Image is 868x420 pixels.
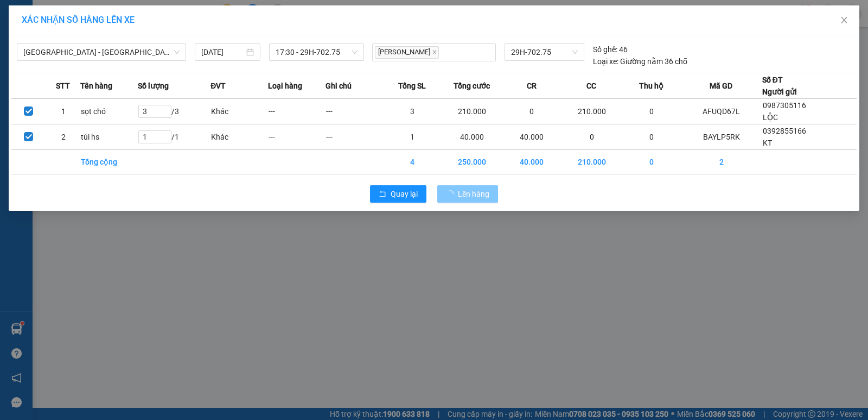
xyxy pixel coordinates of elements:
[560,99,623,124] td: 210.000
[763,127,806,135] span: 0392855166
[593,55,687,67] div: Giường nằm 36 chỗ
[375,46,439,59] span: [PERSON_NAME]
[829,5,859,36] button: Close
[6,9,60,63] img: logo.jpg
[80,150,138,174] td: Tổng cộng
[384,99,441,124] td: 3
[623,124,680,150] td: 0
[623,99,680,124] td: 0
[268,99,325,124] td: ---
[6,63,87,81] h2: BAYLP5RK
[276,44,358,60] span: 17:30 - 29H-702.75
[623,150,680,174] td: 0
[56,80,70,92] span: STT
[325,124,383,150] td: ---
[398,80,426,92] span: Tổng SL
[138,80,169,92] span: Số lượng
[680,150,762,174] td: 2
[384,124,441,150] td: 1
[680,99,762,124] td: AFUQD67L
[763,113,778,122] span: LỘC
[23,44,180,60] span: Hà Nội - Lào Cai (Giường)
[432,49,437,55] span: close
[503,124,560,150] td: 40.000
[762,74,797,98] div: Số ĐT Người gửi
[593,55,618,67] span: Loại xe:
[503,99,560,124] td: 0
[391,188,418,200] span: Quay lại
[201,46,244,58] input: 13/08/2025
[138,124,210,150] td: / 1
[441,150,503,174] td: 250.000
[80,99,138,124] td: sọt chó
[680,124,762,150] td: BAYLP5RK
[639,80,663,92] span: Thu hộ
[586,80,596,92] span: CC
[325,80,352,92] span: Ghi chú
[593,43,628,55] div: 46
[61,63,282,166] h2: VP Nhận: Bến xe Trung tâm [GEOGRAPHIC_DATA]
[210,80,226,92] span: ĐVT
[46,99,81,124] td: 1
[210,99,268,124] td: Khác
[593,43,617,55] span: Số ghế:
[503,150,560,174] td: 40.000
[80,80,112,92] span: Tên hàng
[22,15,135,25] span: XÁC NHẬN SỐ HÀNG LÊN XE
[325,99,383,124] td: ---
[268,80,302,92] span: Loại hàng
[66,26,132,43] b: Sao Việt
[710,80,732,92] span: Mã GD
[210,124,268,150] td: Khác
[441,99,503,124] td: 210.000
[384,150,441,174] td: 4
[46,124,81,150] td: 2
[437,185,498,203] button: Lên hàng
[763,139,772,147] span: KT
[527,80,537,92] span: CR
[840,16,848,24] span: close
[560,150,623,174] td: 210.000
[458,188,489,200] span: Lên hàng
[379,190,386,199] span: rollback
[138,99,210,124] td: / 3
[454,80,490,92] span: Tổng cước
[268,124,325,150] td: ---
[446,190,458,198] span: loading
[560,124,623,150] td: 0
[511,44,578,60] span: 29H-702.75
[763,101,806,110] span: 0987305116
[80,124,138,150] td: túi hs
[441,124,503,150] td: 40.000
[370,185,426,203] button: rollbackQuay lại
